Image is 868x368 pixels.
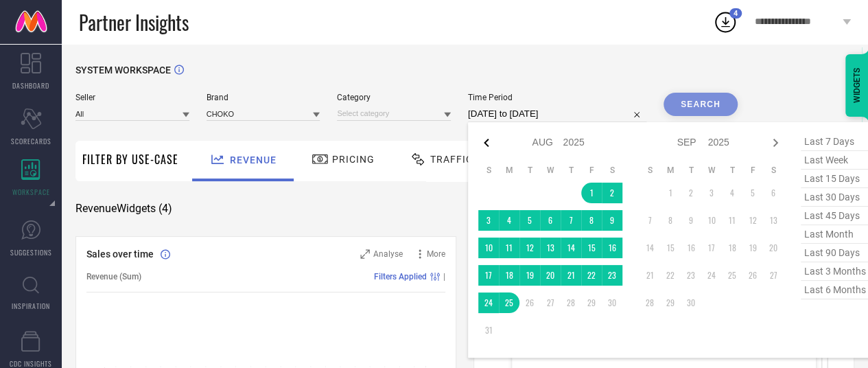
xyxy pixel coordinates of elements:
[430,154,473,165] span: Traffic
[499,165,519,176] th: Monday
[681,292,701,313] td: Tue Sep 30 2025
[540,292,561,313] td: Wed Aug 27 2025
[468,93,646,102] span: Time Period
[332,154,375,165] span: Pricing
[10,247,52,257] span: SUGGESTIONS
[681,165,701,176] th: Tuesday
[337,106,451,121] input: Select category
[581,265,602,286] td: Fri Aug 22 2025
[660,183,681,203] td: Mon Sep 01 2025
[660,265,681,286] td: Mon Sep 22 2025
[12,80,49,91] span: DASHBOARD
[499,238,519,258] td: Mon Aug 11 2025
[722,183,742,203] td: Thu Sep 04 2025
[478,165,499,176] th: Sunday
[767,135,784,151] div: Next month
[561,165,581,176] th: Thursday
[499,292,519,313] td: Mon Aug 25 2025
[660,292,681,313] td: Mon Sep 29 2025
[478,265,499,286] td: Sun Aug 17 2025
[602,210,622,231] td: Sat Aug 09 2025
[373,249,403,259] span: Analyse
[681,238,701,258] td: Tue Sep 16 2025
[701,210,722,231] td: Wed Sep 10 2025
[519,292,540,313] td: Tue Aug 26 2025
[722,238,742,258] td: Thu Sep 18 2025
[660,238,681,258] td: Mon Sep 15 2025
[681,265,701,286] td: Tue Sep 23 2025
[478,135,495,151] div: Previous month
[763,165,784,176] th: Saturday
[337,93,451,102] span: Category
[468,106,646,122] input: Select time period
[602,183,622,203] td: Sat Aug 02 2025
[519,165,540,176] th: Tuesday
[12,301,50,311] span: INSPIRATION
[722,165,742,176] th: Thursday
[581,183,602,203] td: Fri Aug 01 2025
[427,249,445,259] span: More
[701,165,722,176] th: Wednesday
[581,165,602,176] th: Friday
[681,210,701,231] td: Tue Sep 09 2025
[581,210,602,231] td: Fri Aug 08 2025
[722,265,742,286] td: Thu Sep 25 2025
[763,265,784,286] td: Sat Sep 27 2025
[722,210,742,231] td: Thu Sep 11 2025
[701,183,722,203] td: Wed Sep 03 2025
[581,292,602,313] td: Fri Aug 29 2025
[561,238,581,258] td: Thu Aug 14 2025
[561,265,581,286] td: Thu Aug 21 2025
[701,265,722,286] td: Wed Sep 24 2025
[75,202,172,216] span: Revenue Widgets ( 4 )
[540,265,561,286] td: Wed Aug 20 2025
[742,165,763,176] th: Friday
[499,210,519,231] td: Mon Aug 04 2025
[478,320,499,341] td: Sun Aug 31 2025
[478,292,499,313] td: Sun Aug 24 2025
[499,265,519,286] td: Mon Aug 18 2025
[478,210,499,231] td: Sun Aug 03 2025
[540,238,561,258] td: Wed Aug 13 2025
[581,238,602,258] td: Fri Aug 15 2025
[79,8,189,36] span: Partner Insights
[742,210,763,231] td: Fri Sep 12 2025
[763,238,784,258] td: Sat Sep 20 2025
[478,238,499,258] td: Sun Aug 10 2025
[86,272,141,281] span: Revenue (Sum)
[540,210,561,231] td: Wed Aug 06 2025
[86,249,154,260] span: Sales over time
[561,292,581,313] td: Thu Aug 28 2025
[660,165,681,176] th: Monday
[640,210,660,231] td: Sun Sep 07 2025
[660,210,681,231] td: Mon Sep 08 2025
[640,165,660,176] th: Sunday
[602,292,622,313] td: Sat Aug 30 2025
[640,292,660,313] td: Sun Sep 28 2025
[11,136,51,146] span: SCORECARDS
[763,183,784,203] td: Sat Sep 06 2025
[374,272,427,281] span: Filters Applied
[230,154,277,165] span: Revenue
[602,265,622,286] td: Sat Aug 23 2025
[75,93,189,102] span: Seller
[360,249,370,259] svg: Zoom
[540,165,561,176] th: Wednesday
[75,65,171,76] span: SYSTEM WORKSPACE
[742,183,763,203] td: Fri Sep 05 2025
[640,238,660,258] td: Sun Sep 14 2025
[519,210,540,231] td: Tue Aug 05 2025
[701,238,722,258] td: Wed Sep 17 2025
[519,238,540,258] td: Tue Aug 12 2025
[207,93,320,102] span: Brand
[602,165,622,176] th: Saturday
[640,265,660,286] td: Sun Sep 21 2025
[602,238,622,258] td: Sat Aug 16 2025
[12,187,50,197] span: WORKSPACE
[561,210,581,231] td: Thu Aug 07 2025
[443,272,445,281] span: |
[742,238,763,258] td: Fri Sep 19 2025
[734,9,738,18] span: 4
[742,265,763,286] td: Fri Sep 26 2025
[681,183,701,203] td: Tue Sep 02 2025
